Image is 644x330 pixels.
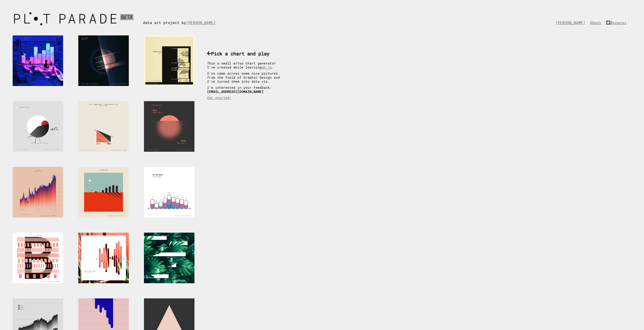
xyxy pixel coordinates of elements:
[207,96,231,100] a: Get started!
[207,71,285,83] p: I've come across some nice pictures from the field of Graphic Design and I've turned them into da...
[556,20,588,25] a: [PERSON_NAME]
[207,61,285,69] p: This a small artsy chart generator I've created while learning .
[143,10,223,25] div: data art project by
[606,20,629,25] a: @szucsi
[207,85,285,94] p: I'm interested in your feedback:
[207,50,285,57] h3: Pick a chart and play
[262,65,272,69] a: d3.js
[186,20,218,25] a: [PERSON_NAME]
[590,20,604,25] a: About
[207,90,264,94] b: [EMAIL_ADDRESS][DOMAIN_NAME]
